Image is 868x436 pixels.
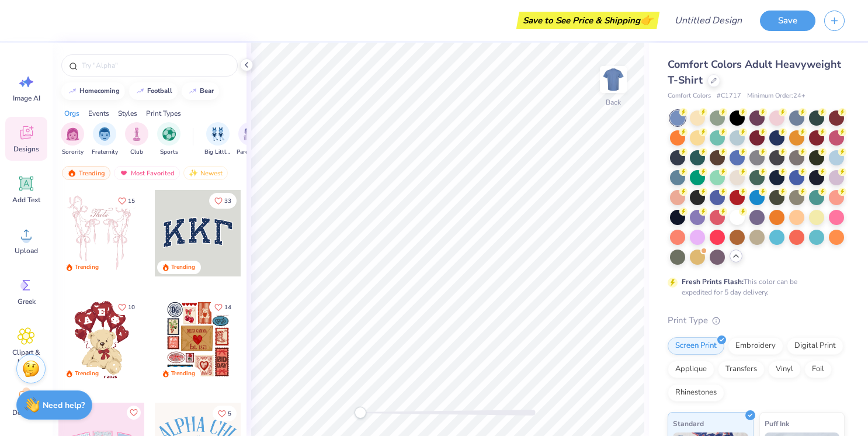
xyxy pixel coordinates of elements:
[146,108,181,119] div: Print Types
[668,337,724,355] div: Screen Print
[7,348,46,366] span: Clipart & logos
[136,88,145,95] img: trend_line.gif
[62,166,110,180] div: Trending
[209,299,237,315] button: Like
[171,263,195,272] div: Trending
[668,91,711,101] span: Comfort Colors
[188,88,197,95] img: trend_line.gif
[768,361,801,378] div: Vinyl
[728,337,783,355] div: Embroidery
[62,148,84,157] span: Sorority
[211,127,224,141] img: Big Little Reveal Image
[204,122,231,157] button: filter button
[355,407,366,418] div: Accessibility label
[682,276,825,297] div: This color can be expedited for 5 day delivery.
[182,82,219,100] button: bear
[15,246,38,255] span: Upload
[665,9,751,32] input: Untitled Design
[75,369,99,378] div: Trending
[157,122,180,157] div: filter for Sports
[125,122,148,157] button: filter button
[189,169,198,177] img: newest.gif
[224,198,231,204] span: 33
[81,60,230,71] input: Try "Alpha"
[204,148,231,157] span: Big Little Reveal
[61,82,125,100] button: homecoming
[147,88,172,94] div: football
[209,193,237,209] button: Like
[668,361,714,378] div: Applique
[237,148,263,157] span: Parent's Weekend
[75,263,99,272] div: Trending
[668,384,724,402] div: Rhinestones
[128,304,135,310] span: 10
[765,417,789,430] span: Puff Ink
[68,88,77,95] img: trend_line.gif
[128,198,135,204] span: 15
[12,195,40,205] span: Add Text
[160,148,178,157] span: Sports
[92,122,118,157] div: filter for Fraternity
[606,97,621,108] div: Back
[183,166,228,180] div: Newest
[213,406,237,421] button: Like
[125,122,148,157] div: filter for Club
[61,122,84,157] div: filter for Sorority
[88,108,109,119] div: Events
[804,361,832,378] div: Foil
[129,82,178,100] button: football
[519,12,657,29] div: Save to See Price & Shipping
[602,68,625,91] img: Back
[113,193,140,209] button: Like
[61,122,84,157] button: filter button
[114,166,180,180] div: Most Favorited
[130,127,143,141] img: Club Image
[64,108,79,119] div: Orgs
[640,13,653,27] span: 👉
[13,94,40,103] span: Image AI
[747,91,805,101] span: Minimum Order: 24 +
[98,127,111,141] img: Fraternity Image
[92,148,118,157] span: Fraternity
[12,408,40,417] span: Decorate
[237,122,263,157] button: filter button
[224,304,231,310] span: 14
[682,277,744,286] strong: Fresh Prints Flash:
[718,361,765,378] div: Transfers
[113,299,140,315] button: Like
[244,127,257,141] img: Parent's Weekend Image
[200,88,214,94] div: bear
[67,169,77,177] img: trending.gif
[119,169,129,177] img: most_fav.gif
[760,11,815,31] button: Save
[162,127,176,141] img: Sports Image
[13,144,39,154] span: Designs
[118,108,137,119] div: Styles
[43,400,85,411] strong: Need help?
[92,122,118,157] button: filter button
[130,148,143,157] span: Club
[171,369,195,378] div: Trending
[668,57,841,87] span: Comfort Colors Adult Heavyweight T-Shirt
[79,88,120,94] div: homecoming
[717,91,741,101] span: # C1717
[204,122,231,157] div: filter for Big Little Reveal
[237,122,263,157] div: filter for Parent's Weekend
[228,411,231,417] span: 5
[66,127,79,141] img: Sorority Image
[127,406,141,420] button: Like
[787,337,843,355] div: Digital Print
[673,417,704,430] span: Standard
[668,314,845,327] div: Print Type
[18,297,36,306] span: Greek
[157,122,180,157] button: filter button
